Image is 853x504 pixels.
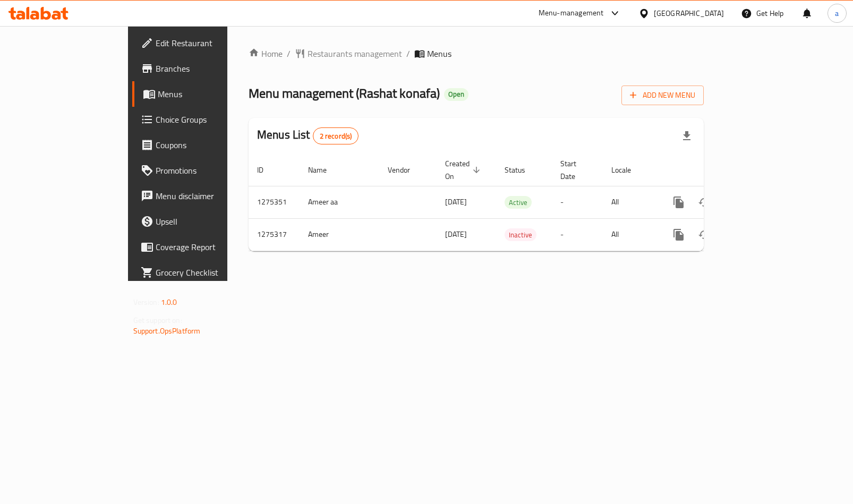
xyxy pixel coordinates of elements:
[249,81,440,105] span: Menu management ( Rashat konafa )
[444,88,468,101] div: Open
[161,295,177,309] span: 1.0.0
[308,164,340,176] span: Name
[156,139,262,151] span: Coupons
[674,123,700,149] div: Export file
[505,197,532,209] span: Active
[295,47,402,60] a: Restaurants management
[133,295,159,309] span: Version:
[156,215,262,228] span: Upsell
[445,227,467,241] span: [DATE]
[132,234,270,260] a: Coverage Report
[156,266,262,279] span: Grocery Checklist
[666,190,692,215] button: more
[132,30,270,56] a: Edit Restaurant
[158,88,262,100] span: Menus
[257,164,277,176] span: ID
[156,37,262,49] span: Edit Restaurant
[133,313,182,327] span: Get support on:
[132,158,270,183] a: Promotions
[692,190,717,215] button: Change Status
[132,132,270,158] a: Coupons
[156,241,262,253] span: Coverage Report
[445,195,467,209] span: [DATE]
[156,164,262,177] span: Promotions
[132,183,270,209] a: Menu disclaimer
[654,7,724,19] div: [GEOGRAPHIC_DATA]
[249,218,300,251] td: 1275317
[835,7,839,19] span: a
[287,47,291,60] li: /
[313,127,359,144] div: Total records count
[692,222,717,247] button: Change Status
[505,196,532,209] div: Active
[132,81,270,107] a: Menus
[406,47,410,60] li: /
[445,157,483,183] span: Created On
[132,107,270,132] a: Choice Groups
[444,90,468,99] span: Open
[603,218,658,251] td: All
[156,113,262,126] span: Choice Groups
[132,56,270,81] a: Branches
[132,209,270,234] a: Upsell
[156,62,262,75] span: Branches
[552,186,603,218] td: -
[156,190,262,202] span: Menu disclaimer
[257,127,359,144] h2: Menus List
[560,157,590,183] span: Start Date
[308,47,402,60] span: Restaurants management
[552,218,603,251] td: -
[666,222,692,247] button: more
[603,186,658,218] td: All
[249,47,704,60] nav: breadcrumb
[611,164,645,176] span: Locale
[505,228,536,241] div: Inactive
[539,7,604,20] div: Menu-management
[300,218,379,251] td: Ameer
[388,164,424,176] span: Vendor
[249,154,777,251] table: enhanced table
[249,186,300,218] td: 1275351
[621,86,704,105] button: Add New Menu
[133,324,201,338] a: Support.OpsPlatform
[427,47,451,60] span: Menus
[505,164,539,176] span: Status
[658,154,777,186] th: Actions
[300,186,379,218] td: Ameer aa
[630,89,695,102] span: Add New Menu
[505,229,536,241] span: Inactive
[132,260,270,285] a: Grocery Checklist
[313,131,359,141] span: 2 record(s)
